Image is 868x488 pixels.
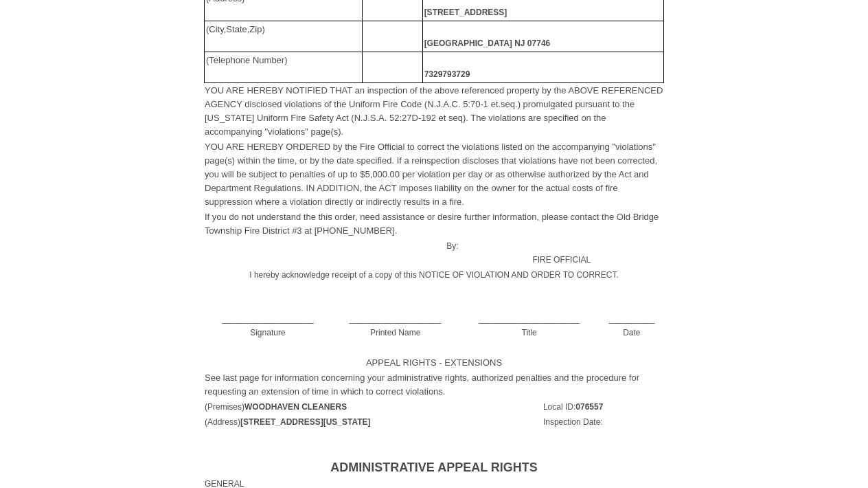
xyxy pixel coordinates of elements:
[542,414,664,430] td: Inspection Date:
[205,212,659,236] font: If you do not understand the this order, need assistance or desire further information, please co...
[204,414,535,430] td: (Address)
[204,267,664,282] td: I hereby acknowledge receipt of a copy of this NOTICE OF VIOLATION AND ORDER TO CORRECT.
[459,298,599,340] td: ______________________ Title
[205,85,663,137] font: YOU ARE HEREBY NOTIFIED THAT an inspection of the above referenced property by the ABOVE REFERENC...
[240,417,371,427] b: [STREET_ADDRESS][US_STATE]
[204,399,535,414] td: (Premises)
[206,24,265,34] font: (City,State,Zip)
[542,399,664,414] td: Local ID:
[204,239,459,267] td: By:
[205,142,657,207] font: YOU ARE HEREBY ORDERED by the Fire Official to correct the violations listed on the accompanying ...
[366,357,502,368] font: APPEAL RIGHTS - EXTENSIONS
[424,8,507,17] b: [STREET_ADDRESS]
[206,55,288,65] font: (Telephone Number)
[424,69,470,79] b: 7329793729
[204,298,332,340] td: ____________________ Signature
[459,239,664,267] td: FIRE OFFICIAL
[575,402,603,412] b: 076557
[332,298,459,340] td: ____________________ Printed Name
[330,461,538,474] b: ADMINISTRATIVE APPEAL RIGHTS
[599,298,664,340] td: __________ Date
[244,402,347,412] b: WOODHAVEN CLEANERS
[205,373,639,397] font: See last page for information concerning your administrative rights, authorized penalties and the...
[424,38,551,48] b: [GEOGRAPHIC_DATA] NJ 07746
